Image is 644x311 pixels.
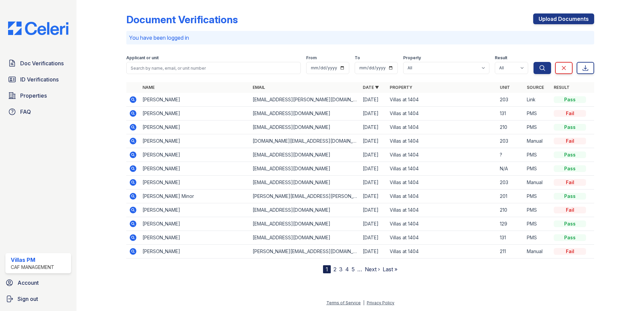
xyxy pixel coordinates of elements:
[140,134,250,148] td: [PERSON_NAME]
[387,203,497,217] td: Villas at 1404
[390,85,412,90] a: Property
[360,93,387,107] td: [DATE]
[250,134,360,148] td: [DOMAIN_NAME][EMAIL_ADDRESS][DOMAIN_NAME]
[250,107,360,120] td: [EMAIL_ADDRESS][DOMAIN_NAME]
[250,176,360,189] td: [EMAIL_ADDRESS][DOMAIN_NAME]
[345,266,349,273] a: 4
[11,264,54,271] div: CAF Management
[497,203,524,217] td: 210
[140,203,250,217] td: [PERSON_NAME]
[524,203,551,217] td: PMS
[363,300,364,305] div: |
[497,176,524,189] td: 203
[5,105,71,118] a: FAQ
[250,217,360,231] td: [EMAIL_ADDRESS][DOMAIN_NAME]
[554,85,570,90] a: Result
[140,231,250,245] td: [PERSON_NAME]
[497,162,524,176] td: N/A
[250,148,360,162] td: [EMAIL_ADDRESS][DOMAIN_NAME]
[387,148,497,162] td: Villas at 1404
[3,276,74,289] a: Account
[554,151,586,158] div: Pass
[387,245,497,258] td: Villas at 1404
[554,124,586,131] div: Pass
[497,93,524,107] td: 203
[554,248,586,255] div: Fail
[524,120,551,134] td: PMS
[524,231,551,245] td: PMS
[20,108,31,116] span: FAQ
[5,89,71,102] a: Properties
[360,120,387,134] td: [DATE]
[140,107,250,120] td: [PERSON_NAME]
[360,217,387,231] td: [DATE]
[497,189,524,203] td: 201
[140,176,250,189] td: [PERSON_NAME]
[250,162,360,176] td: [EMAIL_ADDRESS][DOMAIN_NAME]
[497,107,524,120] td: 131
[140,217,250,231] td: [PERSON_NAME]
[20,75,59,83] span: ID Verifications
[3,292,74,306] a: Sign out
[352,266,355,273] a: 5
[126,55,159,61] label: Applicant or unit
[387,189,497,203] td: Villas at 1404
[140,93,250,107] td: [PERSON_NAME]
[500,85,510,90] a: Unit
[554,96,586,103] div: Pass
[403,55,421,61] label: Property
[140,162,250,176] td: [PERSON_NAME]
[360,231,387,245] td: [DATE]
[497,245,524,258] td: 211
[140,245,250,258] td: [PERSON_NAME]
[554,138,586,144] div: Fail
[126,62,301,74] input: Search by name, email, or unit number
[250,203,360,217] td: [EMAIL_ADDRESS][DOMAIN_NAME]
[11,256,54,264] div: Villas PM
[527,85,544,90] a: Source
[387,162,497,176] td: Villas at 1404
[524,176,551,189] td: Manual
[524,245,551,258] td: Manual
[554,179,586,186] div: Fail
[18,279,39,287] span: Account
[306,55,317,61] label: From
[524,189,551,203] td: PMS
[383,266,397,273] a: Last »
[253,85,265,90] a: Email
[497,148,524,162] td: ?
[495,55,507,61] label: Result
[554,234,586,241] div: Pass
[387,231,497,245] td: Villas at 1404
[524,148,551,162] td: PMS
[524,217,551,231] td: PMS
[387,134,497,148] td: Villas at 1404
[360,107,387,120] td: [DATE]
[20,92,47,100] span: Properties
[357,265,362,273] span: …
[360,134,387,148] td: [DATE]
[524,162,551,176] td: PMS
[387,176,497,189] td: Villas at 1404
[250,189,360,203] td: [PERSON_NAME][EMAIL_ADDRESS][PERSON_NAME][DOMAIN_NAME]
[387,107,497,120] td: Villas at 1404
[339,266,343,273] a: 3
[524,93,551,107] td: Link
[140,148,250,162] td: [PERSON_NAME]
[524,107,551,120] td: PMS
[360,245,387,258] td: [DATE]
[5,73,71,86] a: ID Verifications
[126,13,238,26] div: Document Verifications
[360,176,387,189] td: [DATE]
[533,13,594,24] a: Upload Documents
[250,120,360,134] td: [EMAIL_ADDRESS][DOMAIN_NAME]
[367,300,394,305] a: Privacy Policy
[554,220,586,227] div: Pass
[497,217,524,231] td: 129
[140,189,250,203] td: [PERSON_NAME] Minor
[333,266,336,273] a: 2
[18,295,38,303] span: Sign out
[363,85,379,90] a: Date ▼
[360,148,387,162] td: [DATE]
